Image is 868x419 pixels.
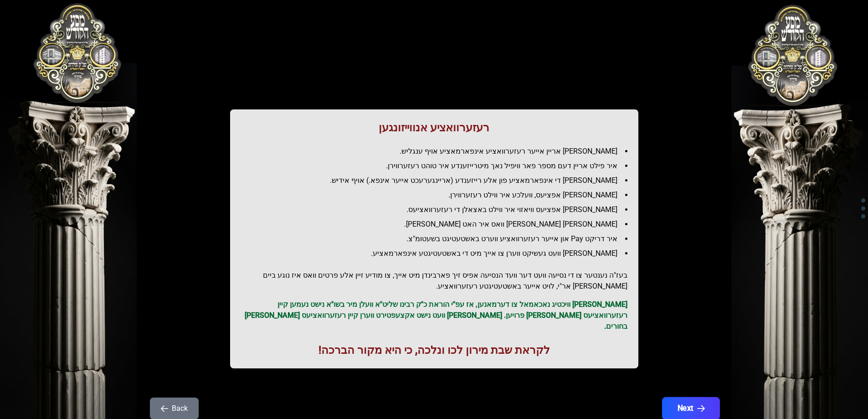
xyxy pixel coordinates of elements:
h2: בעז"ה נענטער צו די נסיעה וועט דער וועד הנסיעה אפיס זיך פארבינדן מיט אייך, צו מודיע זיין אלע פרטים... [241,270,627,292]
li: איר פילט אריין דעם מספר פאר וויפיל נאך מיטרייזענדע איר טוהט רעזערווירן. [248,160,627,171]
h1: לקראת שבת מירון לכו ונלכה, כי היא מקור הברכה! [241,343,627,357]
h1: רעזערוואציע אנווייזונגען [241,120,627,135]
li: [PERSON_NAME] [PERSON_NAME] וואס איר האט [PERSON_NAME]. [248,219,627,230]
li: [PERSON_NAME] אפציעס וויאזוי איר ווילט באצאלן די רעזערוואציעס. [248,204,627,215]
li: [PERSON_NAME] אריין אייער רעזערוואציע אינפארמאציע אויף ענגליש. [248,146,627,157]
li: [PERSON_NAME] וועט געשיקט ווערן צו אייך מיט די באשטעטיגטע אינפארמאציע. [248,248,627,259]
li: [PERSON_NAME] אפציעס, וועלכע איר ווילט רעזערווירן. [248,190,627,201]
p: [PERSON_NAME] וויכטיג נאכאמאל צו דערמאנען, אז עפ"י הוראת כ"ק רבינו שליט"א וועלן מיר בשו"א נישט נע... [241,299,627,332]
li: [PERSON_NAME] די אינפארמאציע פון אלע רייזענדע (אריינגערעכט אייער אינפא.) אויף אידיש. [248,175,627,186]
li: איר דריקט Pay און אייער רעזערוואציע ווערט באשטעטיגט בשעטומ"צ. [248,233,627,244]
